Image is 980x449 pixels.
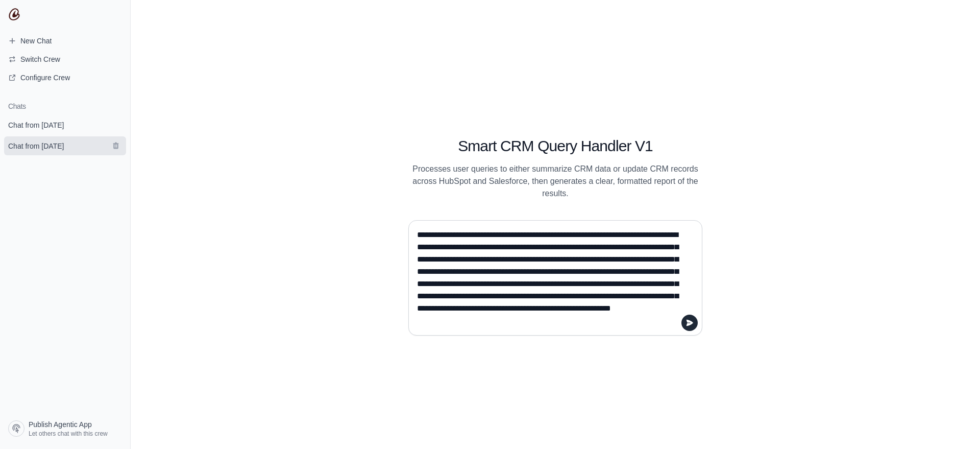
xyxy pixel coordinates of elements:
span: Publish Agentic App [29,419,92,430]
span: Configure Crew [20,73,70,83]
img: CrewAI Logo [8,8,20,20]
a: Configure Crew [4,69,126,86]
span: Let others chat with this crew [29,430,108,438]
span: Chat from [DATE] [8,141,64,151]
span: Chat from [DATE] [8,120,64,130]
a: New Chat [4,33,126,49]
h1: Smart CRM Query Handler V1 [408,137,702,155]
a: Chat from [DATE] [4,115,126,134]
a: Chat from [DATE] [4,136,126,155]
button: Switch Crew [4,51,126,67]
p: Processes user queries to either summarize CRM data or update CRM records across HubSpot and Sale... [408,163,702,200]
span: Switch Crew [20,54,60,64]
span: New Chat [20,36,52,46]
a: Publish Agentic App Let others chat with this crew [4,416,126,441]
